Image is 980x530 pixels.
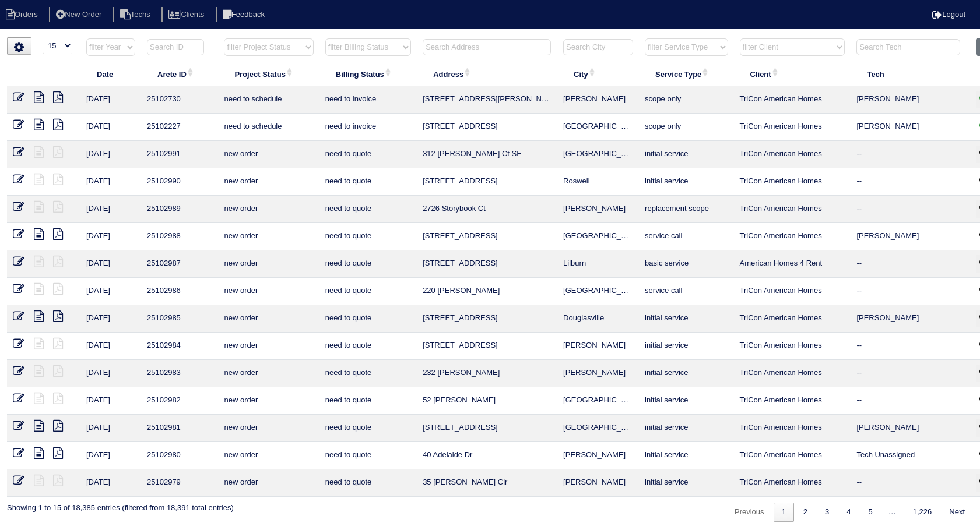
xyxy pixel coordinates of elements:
td: new order [218,141,319,168]
th: Billing Status: activate to sort column ascending [319,62,417,86]
th: Client: activate to sort column ascending [734,62,851,86]
input: Search City [563,39,633,55]
td: -- [851,278,970,305]
td: [PERSON_NAME] [851,305,970,333]
td: [STREET_ADDRESS] [417,333,557,360]
td: [STREET_ADDRESS] [417,223,557,250]
input: Search Address [423,39,551,55]
th: City: activate to sort column ascending [557,62,639,86]
td: [DATE] [80,223,141,250]
td: TriCon American Homes [734,168,851,196]
td: initial service [639,305,733,333]
td: new order [218,168,319,196]
td: basic service [639,250,733,278]
td: initial service [639,333,733,360]
td: service call [639,223,733,250]
td: TriCon American Homes [734,469,851,497]
td: initial service [639,469,733,497]
td: 25102986 [141,278,218,305]
span: … [881,507,904,516]
td: initial service [639,168,733,196]
td: need to quote [319,168,417,196]
td: new order [218,387,319,415]
td: -- [851,469,970,497]
a: 2 [795,503,816,522]
td: need to invoice [319,114,417,141]
td: new order [218,223,319,250]
td: need to quote [319,278,417,305]
td: [GEOGRAPHIC_DATA] [557,114,639,141]
li: Techs [113,7,160,23]
td: initial service [639,141,733,168]
td: [DATE] [80,196,141,223]
td: [PERSON_NAME] [851,223,970,250]
li: Feedback [216,7,274,23]
td: Douglasville [557,305,639,333]
td: need to schedule [218,86,319,114]
td: new order [218,250,319,278]
td: [DATE] [80,114,141,141]
td: [DATE] [80,86,141,114]
td: need to quote [319,196,417,223]
td: need to quote [319,333,417,360]
td: [DATE] [80,333,141,360]
td: new order [218,442,319,469]
td: need to quote [319,305,417,333]
th: Arete ID: activate to sort column ascending [141,62,218,86]
td: -- [851,387,970,415]
td: Lilburn [557,250,639,278]
td: need to invoice [319,86,417,114]
a: New Order [49,10,111,19]
td: TriCon American Homes [734,305,851,333]
td: [PERSON_NAME] [557,469,639,497]
td: TriCon American Homes [734,196,851,223]
td: [PERSON_NAME] [557,196,639,223]
td: [DATE] [80,387,141,415]
td: 35 [PERSON_NAME] Cir [417,469,557,497]
td: need to quote [319,360,417,387]
td: 25102982 [141,387,218,415]
td: 25102991 [141,141,218,168]
td: need to quote [319,415,417,442]
td: TriCon American Homes [734,333,851,360]
td: [DATE] [80,141,141,168]
td: 25102990 [141,168,218,196]
td: [GEOGRAPHIC_DATA] [557,223,639,250]
td: Roswell [557,168,639,196]
li: Clients [161,7,213,23]
a: 1,226 [905,503,940,522]
td: [DATE] [80,415,141,442]
td: -- [851,196,970,223]
td: TriCon American Homes [734,114,851,141]
a: 1 [774,503,794,522]
td: [STREET_ADDRESS] [417,168,557,196]
td: [DATE] [80,278,141,305]
td: [STREET_ADDRESS] [417,415,557,442]
td: new order [218,360,319,387]
td: new order [218,196,319,223]
td: new order [218,469,319,497]
td: need to quote [319,469,417,497]
td: -- [851,333,970,360]
td: -- [851,168,970,196]
td: scope only [639,114,733,141]
td: [PERSON_NAME] [851,415,970,442]
td: 25102988 [141,223,218,250]
td: [PERSON_NAME] [851,86,970,114]
td: service call [639,278,733,305]
td: initial service [639,360,733,387]
td: [PERSON_NAME] [557,333,639,360]
td: American Homes 4 Rent [734,250,851,278]
li: New Order [49,7,111,23]
td: new order [218,333,319,360]
td: [STREET_ADDRESS][PERSON_NAME] [417,86,557,114]
td: need to quote [319,387,417,415]
td: 25102730 [141,86,218,114]
td: 25102981 [141,415,218,442]
td: 312 [PERSON_NAME] Ct SE [417,141,557,168]
a: Logout [932,10,965,19]
td: initial service [639,415,733,442]
a: 5 [860,503,880,522]
td: new order [218,305,319,333]
td: Tech Unassigned [851,442,970,469]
